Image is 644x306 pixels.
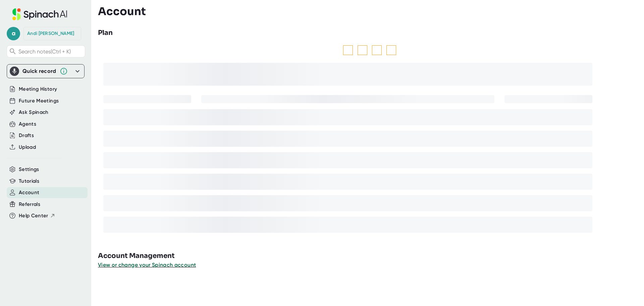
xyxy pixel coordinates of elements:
[27,31,74,37] div: Andi Limon
[98,262,196,268] span: View or change your Spinach account
[19,97,59,105] button: Future Meetings
[19,177,39,185] button: Tutorials
[7,27,20,40] span: a
[98,5,146,18] h3: Account
[98,251,644,261] h3: Account Management
[19,85,57,93] button: Meeting History
[19,189,39,196] button: Account
[98,261,196,269] button: View or change your Spinach account
[19,166,39,173] button: Settings
[19,108,49,116] button: Ask Spinach
[19,132,34,139] button: Drafts
[10,64,82,78] div: Quick record
[98,28,113,38] h3: Plan
[19,120,36,128] button: Agents
[19,143,36,151] button: Upload
[19,212,55,220] button: Help Center
[621,283,637,299] iframe: Intercom live chat
[19,212,48,220] span: Help Center
[19,201,40,208] button: Referrals
[18,48,71,55] span: Search notes (Ctrl + K)
[22,68,56,75] div: Quick record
